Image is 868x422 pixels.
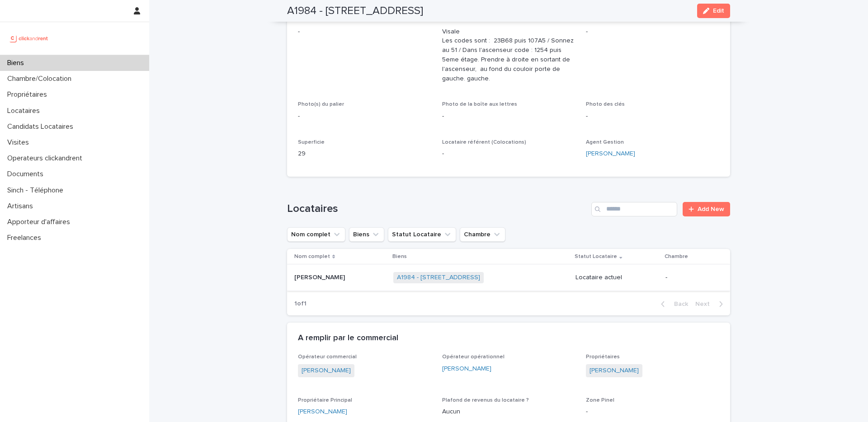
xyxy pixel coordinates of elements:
button: Back [654,300,692,308]
p: Apporteur d'affaires [4,218,77,226]
img: UCB0brd3T0yccxBKYDjQ [7,29,51,47]
p: Propriétaires [4,90,54,99]
h1: Locataires [287,202,588,216]
h2: A remplir par le commercial [298,333,398,343]
p: Nom complet [294,252,330,262]
p: Visites [4,138,36,147]
button: Nom complet [287,227,345,242]
p: - [442,149,576,159]
span: Opérateur opérationnel [442,354,505,360]
p: - [586,407,719,417]
p: Chambre [665,252,688,262]
span: Back [669,301,688,307]
span: Zone Pinel [586,398,614,403]
a: [PERSON_NAME] [442,364,491,374]
span: Photo(s) du palier [298,102,344,107]
a: [PERSON_NAME] [302,366,351,375]
p: - [298,112,431,121]
button: Statut Locataire [388,227,456,242]
a: [PERSON_NAME] [586,149,635,159]
button: Chambre [460,227,505,242]
span: Photo de la boîte aux lettres [442,102,517,107]
p: Chambre/Colocation [4,75,79,83]
span: Superficie [298,140,325,145]
h2: A1984 - [STREET_ADDRESS] [287,5,423,18]
p: - [586,27,719,37]
a: Add New [683,202,730,216]
p: Freelances [4,234,48,242]
p: Artisans [4,202,40,211]
p: Locataire actuel [576,274,658,281]
p: 1 of 1 [287,293,314,315]
p: - [586,112,719,121]
span: Propriétaires [586,354,620,360]
p: Documents [4,170,51,178]
span: Add New [698,206,724,212]
input: Search [591,202,677,216]
a: [PERSON_NAME] [590,366,639,375]
p: Visale Les codes sont : 23B68 puis 107A5 / Sonnez au 51 / Dans l'ascenseur code : 1254 puis 5eme ... [442,27,576,84]
span: Propriétaire Principal [298,398,352,403]
span: Plafond de revenus du locataire ? [442,398,529,403]
button: Biens [349,227,384,242]
span: Opérateur commercial [298,354,357,360]
p: Biens [4,59,31,67]
span: Photo des clés [586,102,625,107]
p: Biens [392,252,407,262]
span: Locataire référent (Colocations) [442,140,526,145]
span: Next [695,301,715,307]
button: Next [692,300,730,308]
p: [PERSON_NAME] [294,272,347,281]
span: Agent Gestion [586,140,624,145]
p: Statut Locataire [575,252,617,262]
button: Edit [697,4,730,18]
span: Edit [713,8,724,14]
p: Candidats Locataires [4,122,80,131]
p: - [298,27,431,37]
p: Operateurs clickandrent [4,154,90,163]
a: [PERSON_NAME] [298,407,347,417]
tr: [PERSON_NAME][PERSON_NAME] A1984 - [STREET_ADDRESS] Locataire actuel- [287,265,730,291]
p: Aucun [442,407,576,417]
p: - [442,112,576,121]
p: 29 [298,149,431,159]
p: Sinch - Téléphone [4,186,71,195]
p: Locataires [4,107,47,115]
p: - [665,274,716,281]
a: A1984 - [STREET_ADDRESS] [397,274,480,281]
